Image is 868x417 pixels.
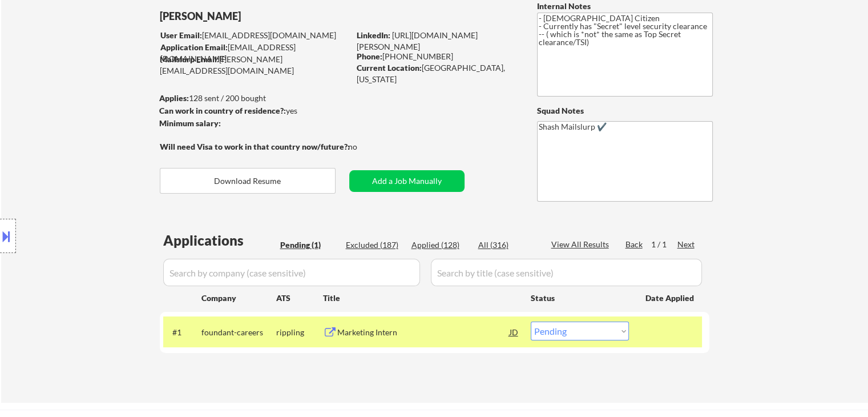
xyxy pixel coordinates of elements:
[160,168,336,194] button: Download Resume
[160,9,394,23] div: [PERSON_NAME]
[160,54,219,64] strong: Mailslurp Email:
[551,239,612,250] div: View All Results
[411,239,469,251] div: Applied (128)
[323,292,520,304] div: Title
[357,51,382,61] strong: Phone:
[337,327,510,338] div: Marketing Intern
[160,42,228,52] strong: Application Email:
[651,239,677,250] div: 1 / 1
[645,292,696,304] div: Date Applied
[160,42,349,64] div: [EMAIL_ADDRESS][DOMAIN_NAME]
[357,63,422,73] strong: Current Location:
[163,234,276,247] div: Applications
[537,105,713,117] div: Squad Notes
[160,54,349,76] div: [PERSON_NAME][EMAIL_ADDRESS][DOMAIN_NAME]
[160,142,350,151] strong: Will need Visa to work in that country now/future?:
[346,239,403,251] div: Excluded (187)
[163,259,420,286] input: Search by company (case sensitive)
[348,141,381,153] div: no
[531,287,629,308] div: Status
[508,322,520,342] div: JD
[160,30,349,41] div: [EMAIL_ADDRESS][DOMAIN_NAME]
[478,239,535,251] div: All (316)
[357,62,518,85] div: [GEOGRAPHIC_DATA], [US_STATE]
[349,170,465,192] button: Add a Job Manually
[160,30,202,40] strong: User Email:
[201,292,276,304] div: Company
[280,239,337,251] div: Pending (1)
[276,327,323,338] div: rippling
[159,106,286,115] strong: Can work in country of residence?:
[201,327,276,338] div: foundant-careers
[159,93,349,104] div: 128 sent / 200 bought
[357,30,390,40] strong: LinkedIn:
[357,30,478,51] a: [URL][DOMAIN_NAME][PERSON_NAME]
[537,1,713,12] div: Internal Notes
[677,239,696,250] div: Next
[159,105,346,117] div: yes
[357,51,518,62] div: [PHONE_NUMBER]
[625,239,644,250] div: Back
[431,259,702,286] input: Search by title (case sensitive)
[276,292,323,304] div: ATS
